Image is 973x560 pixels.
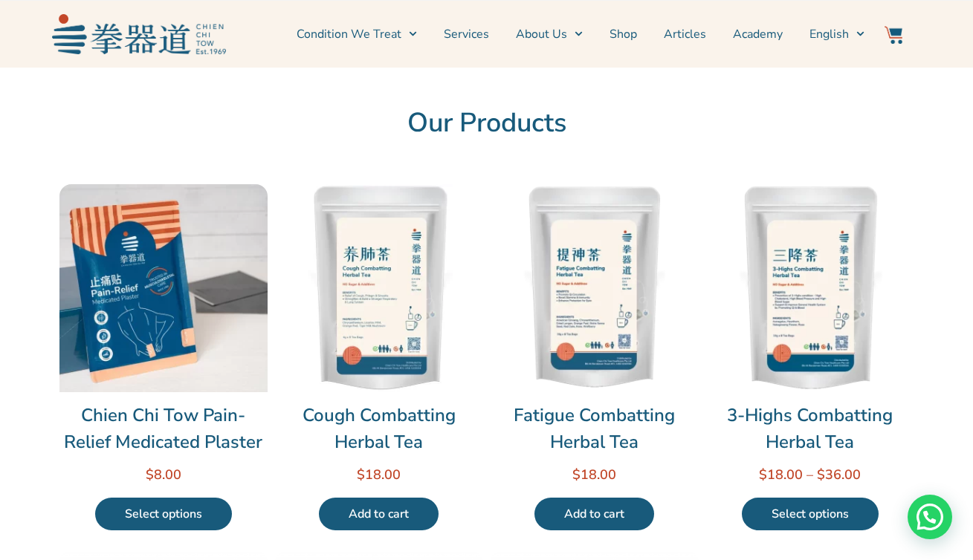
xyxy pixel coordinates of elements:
a: Chien Chi Tow Pain-Relief Medicated Plaster [59,402,268,455]
span: $ [759,466,767,484]
img: Cough Combatting Herbal Tea [275,184,483,392]
span: $ [817,466,825,484]
a: Select options for “Chien Chi Tow Pain-Relief Medicated Plaster” [95,498,232,530]
a: 3-Highs Combatting Herbal Tea [706,402,914,455]
span: $ [146,466,154,484]
a: About Us [516,16,583,53]
a: Services [444,16,489,53]
img: 3-Highs Combatting Herbal Tea [706,184,914,392]
span: $ [572,466,581,484]
img: Website Icon-03 [885,26,902,44]
span: – [806,466,813,484]
nav: Menu [233,16,865,53]
span: $ [357,466,365,484]
a: Select options for “3-Highs Combatting Herbal Tea” [742,498,879,530]
span: English [809,25,849,43]
a: Articles [664,16,706,53]
bdi: 8.00 [146,466,181,484]
a: Add to cart: “Fatigue Combatting Herbal Tea” [534,498,654,530]
a: Add to cart: “Cough Combatting Herbal Tea” [319,498,439,530]
a: Academy [733,16,783,53]
bdi: 18.00 [572,466,616,484]
bdi: 18.00 [357,466,401,484]
a: Condition We Treat [297,16,417,53]
a: Fatigue Combatting Herbal Tea [491,402,699,455]
img: Fatigue Combatting Herbal Tea [491,184,699,392]
a: Cough Combatting Herbal Tea [275,402,483,455]
bdi: 36.00 [817,466,861,484]
bdi: 18.00 [759,466,803,484]
a: Shop [610,16,637,53]
img: Chien Chi Tow Pain-Relief Medicated Plaster [59,184,268,392]
a: Switch to English [809,16,864,53]
h2: Our Products [59,107,914,140]
div: Need help? WhatsApp contact [908,495,952,539]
